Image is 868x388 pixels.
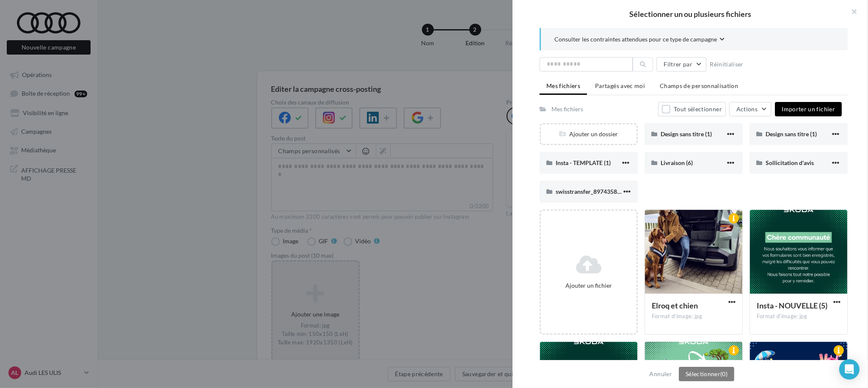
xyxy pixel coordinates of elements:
span: Design sans titre (1) [661,130,712,138]
span: Elroq et chien [652,301,698,310]
div: Ajouter un dossier [541,130,637,138]
span: Consulter les contraintes attendues pour ce type de campagne [554,35,717,44]
button: Tout sélectionner [658,102,726,116]
span: (0) [720,370,727,377]
span: Insta - NOUVELLE (5) [757,301,827,310]
div: Mes fichiers [551,105,583,113]
span: Mes fichiers [546,82,580,89]
span: Insta - TEMPLATE (1) [556,159,611,166]
div: Format d'image: jpg [757,313,840,320]
button: Filtrer par [656,57,706,72]
span: Design sans titre (1) [766,130,817,138]
button: Importer un fichier [775,102,842,116]
div: Open Intercom Messenger [839,359,860,380]
span: Actions [736,105,758,113]
button: Consulter les contraintes attendues pour ce type de campagne [554,35,725,45]
div: Format d'image: jpg [652,313,736,320]
span: Partagés avec moi [595,82,645,89]
span: swisstransfer_8974358b-caa4-4894-9ad3-cd76bbce0dc9 [556,188,707,195]
h2: Sélectionner un ou plusieurs fichiers [526,10,854,18]
button: Sélectionner(0) [679,367,734,381]
span: Champs de personnalisation [660,82,738,89]
span: Sollicitation d'avis [766,159,814,166]
div: Ajouter un fichier [544,281,633,290]
span: Importer un fichier [782,105,835,113]
button: Annuler [646,369,675,379]
button: Actions [729,102,772,116]
button: Réinitialiser [706,59,747,69]
span: Livraison (6) [661,159,693,166]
